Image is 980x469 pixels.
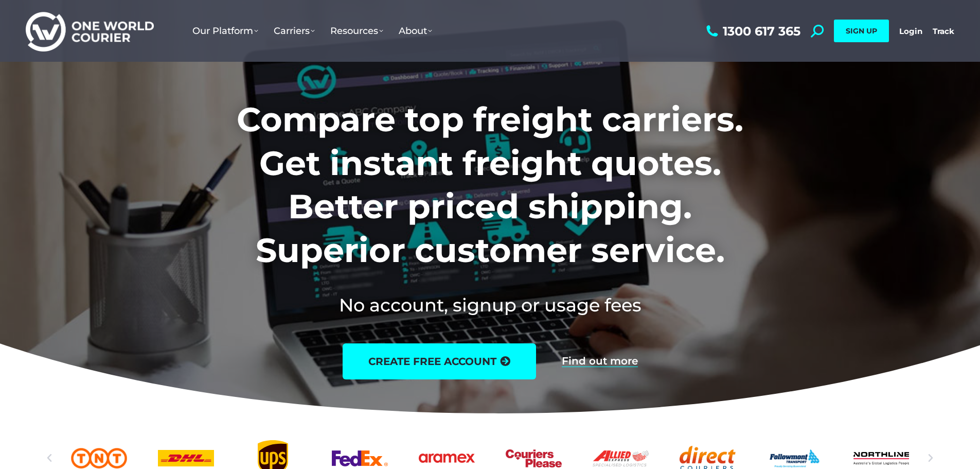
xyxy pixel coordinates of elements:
a: Resources [323,15,391,47]
span: Resources [330,25,383,37]
a: Our Platform [185,15,266,47]
a: 1300 617 365 [704,25,800,38]
a: About [391,15,440,47]
a: Track [933,26,954,36]
span: About [399,25,432,37]
a: Find out more [562,356,638,367]
span: Carriers [274,25,315,37]
h1: Compare top freight carriers. Get instant freight quotes. Better priced shipping. Superior custom... [169,98,811,272]
span: SIGN UP [846,26,877,36]
span: Our Platform [192,25,258,37]
a: Carriers [266,15,323,47]
a: create free account [343,343,536,379]
img: One World Courier [26,10,154,52]
a: Login [899,26,922,36]
h2: No account, signup or usage fees [169,292,811,318]
a: SIGN UP [834,20,889,42]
